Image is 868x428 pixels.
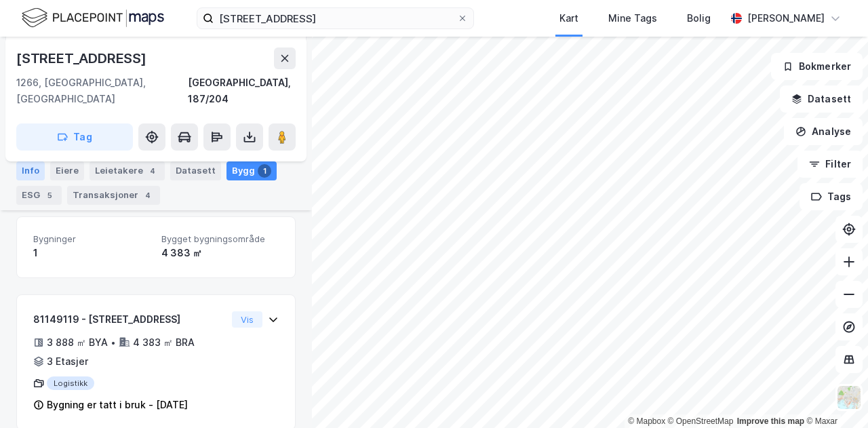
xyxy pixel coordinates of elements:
[16,75,188,107] div: 1266, [GEOGRAPHIC_DATA], [GEOGRAPHIC_DATA]
[16,161,45,180] div: Info
[771,53,863,80] button: Bokmerker
[747,10,825,26] div: [PERSON_NAME]
[687,10,711,26] div: Bolig
[33,245,151,261] div: 1
[67,186,160,205] div: Transaksjoner
[608,10,657,26] div: Mine Tags
[47,397,188,413] div: Bygning er tatt i bruk - [DATE]
[16,123,133,151] button: Tag
[90,161,165,180] div: Leietakere
[737,416,804,426] a: Improve this map
[43,189,56,202] div: 5
[780,85,863,113] button: Datasett
[226,161,277,180] div: Bygg
[47,334,108,351] div: 3 888 ㎡ BYA
[797,151,863,178] button: Filter
[16,186,62,205] div: ESG
[800,363,868,428] iframe: Chat Widget
[161,233,279,245] span: Bygget bygningsområde
[188,75,296,107] div: [GEOGRAPHIC_DATA], 187/204
[232,311,262,328] button: Vis
[141,189,155,202] div: 4
[33,311,226,328] div: 81149119 - [STREET_ADDRESS]
[50,161,84,180] div: Eiere
[111,337,116,348] div: •
[33,233,151,245] span: Bygninger
[161,245,279,261] div: 4 383 ㎡
[47,353,88,370] div: 3 Etasjer
[800,183,863,210] button: Tags
[800,363,868,428] div: Kontrollprogram for chat
[146,164,159,178] div: 4
[170,161,221,180] div: Datasett
[668,416,734,426] a: OpenStreetMap
[133,334,195,351] div: 4 383 ㎡ BRA
[258,164,271,178] div: 1
[559,10,578,26] div: Kart
[22,6,164,30] img: logo.f888ab2527a4732fd821a326f86c7f29.svg
[628,416,665,426] a: Mapbox
[214,8,457,28] input: Søk på adresse, matrikkel, gårdeiere, leietakere eller personer
[784,118,863,145] button: Analyse
[16,47,149,69] div: [STREET_ADDRESS]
